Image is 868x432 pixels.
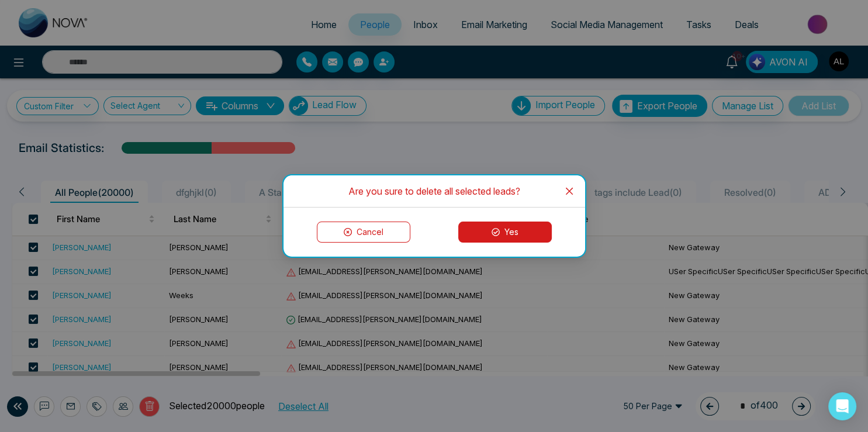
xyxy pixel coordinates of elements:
button: Yes [458,222,552,243]
div: Open Intercom Messenger [828,392,856,420]
span: close [565,186,574,196]
button: Cancel [317,222,410,243]
div: Are you sure to delete all selected leads? [298,185,571,198]
button: Close [554,175,585,207]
